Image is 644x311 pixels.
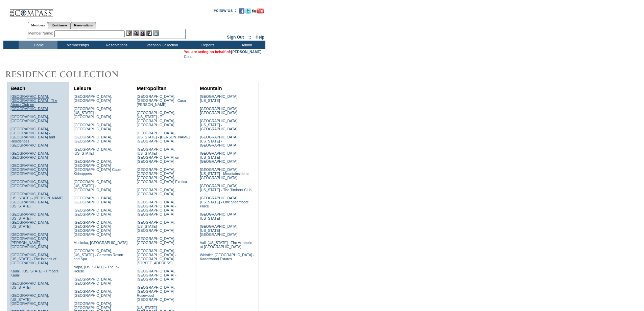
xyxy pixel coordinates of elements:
a: [GEOGRAPHIC_DATA] - [GEOGRAPHIC_DATA][PERSON_NAME], [GEOGRAPHIC_DATA] [10,232,50,249]
a: [GEOGRAPHIC_DATA], [GEOGRAPHIC_DATA] [10,115,49,123]
td: Follow Us :: [214,7,238,16]
span: :: [248,35,251,40]
img: Subscribe to our YouTube Channel [252,8,264,14]
a: [GEOGRAPHIC_DATA], [US_STATE] - [PERSON_NAME][GEOGRAPHIC_DATA], [US_STATE] [10,192,64,208]
a: [GEOGRAPHIC_DATA], [US_STATE] - The Timbers Club [200,184,252,192]
a: [GEOGRAPHIC_DATA], [US_STATE] - Mountainside at [GEOGRAPHIC_DATA] [200,168,248,180]
div: Member Name: [28,30,54,36]
a: [GEOGRAPHIC_DATA], [GEOGRAPHIC_DATA] [74,123,112,131]
img: Compass Home [9,3,53,17]
a: [GEOGRAPHIC_DATA], [GEOGRAPHIC_DATA] - [GEOGRAPHIC_DATA][STREET_ADDRESS] [137,249,176,265]
a: [GEOGRAPHIC_DATA], [US_STATE] - [GEOGRAPHIC_DATA] [200,135,238,147]
img: Become our fan on Facebook [239,8,244,14]
a: [GEOGRAPHIC_DATA], [US_STATE] - 71 [GEOGRAPHIC_DATA], [GEOGRAPHIC_DATA] [137,111,175,127]
td: Reservations [96,41,135,49]
a: [GEOGRAPHIC_DATA], [GEOGRAPHIC_DATA] [74,277,112,285]
a: [GEOGRAPHIC_DATA], [GEOGRAPHIC_DATA] [74,94,112,103]
a: Members [28,22,48,29]
a: Metropolitan [137,86,166,91]
a: [GEOGRAPHIC_DATA], [GEOGRAPHIC_DATA] - Rosewood [GEOGRAPHIC_DATA] [137,285,176,302]
a: [GEOGRAPHIC_DATA], [GEOGRAPHIC_DATA] [74,208,112,216]
a: Become our fan on Facebook [239,10,244,14]
a: Subscribe to our YouTube Channel [252,10,264,14]
a: [PERSON_NAME] [231,50,261,54]
a: [GEOGRAPHIC_DATA], [GEOGRAPHIC_DATA] [74,135,112,143]
a: [GEOGRAPHIC_DATA], [GEOGRAPHIC_DATA] [74,289,112,297]
a: [GEOGRAPHIC_DATA], [US_STATE] - [GEOGRAPHIC_DATA] [200,224,238,237]
a: Sign Out [227,35,244,40]
a: [GEOGRAPHIC_DATA], [US_STATE] - [GEOGRAPHIC_DATA] [10,293,49,306]
a: [GEOGRAPHIC_DATA], [US_STATE] - [GEOGRAPHIC_DATA] [74,107,112,119]
a: [GEOGRAPHIC_DATA], [GEOGRAPHIC_DATA] - Casa [PERSON_NAME] [137,94,186,107]
a: [GEOGRAPHIC_DATA], [US_STATE] - One Steamboat Place [200,196,248,208]
a: Beach [10,86,25,91]
a: Whistler, [GEOGRAPHIC_DATA] - Kadenwood Estates [200,253,254,261]
a: [GEOGRAPHIC_DATA], [US_STATE] [200,94,238,103]
a: Kaua'i, [US_STATE] - Timbers Kaua'i [10,269,58,277]
a: [GEOGRAPHIC_DATA], [GEOGRAPHIC_DATA] - [GEOGRAPHIC_DATA] Cape Kidnappers [74,159,121,176]
img: Follow us on Twitter [245,8,251,14]
a: Follow us on Twitter [245,10,251,14]
a: [GEOGRAPHIC_DATA], [GEOGRAPHIC_DATA] [137,188,175,196]
td: Memberships [57,41,96,49]
a: [GEOGRAPHIC_DATA], [GEOGRAPHIC_DATA] - The Abaco Club on [GEOGRAPHIC_DATA] [10,94,57,111]
a: [GEOGRAPHIC_DATA], [GEOGRAPHIC_DATA] [10,151,49,159]
a: Leisure [74,86,91,91]
a: [GEOGRAPHIC_DATA] - [GEOGRAPHIC_DATA] - [GEOGRAPHIC_DATA] [10,163,50,176]
td: Admin [226,41,265,49]
a: [GEOGRAPHIC_DATA], [GEOGRAPHIC_DATA] - [GEOGRAPHIC_DATA] [GEOGRAPHIC_DATA] [137,200,176,216]
a: Help [256,35,264,40]
a: [GEOGRAPHIC_DATA], [US_STATE] - Carneros Resort and Spa [74,249,123,261]
a: [GEOGRAPHIC_DATA], [GEOGRAPHIC_DATA] [200,107,238,115]
img: Impersonate [140,30,145,36]
a: Residences [48,22,71,29]
a: [GEOGRAPHIC_DATA], [GEOGRAPHIC_DATA] - [GEOGRAPHIC_DATA] and Residences [GEOGRAPHIC_DATA] [10,127,55,147]
a: [GEOGRAPHIC_DATA], [US_STATE] [200,212,238,220]
a: [GEOGRAPHIC_DATA], [US_STATE] [10,281,49,289]
a: [GEOGRAPHIC_DATA], [GEOGRAPHIC_DATA] - [GEOGRAPHIC_DATA] [137,269,176,281]
span: You are acting on behalf of: [184,50,261,54]
a: [GEOGRAPHIC_DATA], [GEOGRAPHIC_DATA] [137,237,175,245]
a: [GEOGRAPHIC_DATA], [US_STATE] - [GEOGRAPHIC_DATA] [200,119,238,131]
a: [GEOGRAPHIC_DATA], [GEOGRAPHIC_DATA] - [GEOGRAPHIC_DATA], [GEOGRAPHIC_DATA] Exotica [137,168,187,184]
img: b_edit.gif [126,30,132,36]
img: Destinations by Exclusive Resorts [3,68,135,81]
a: Muskoka, [GEOGRAPHIC_DATA] [74,241,127,245]
a: [GEOGRAPHIC_DATA], [US_STATE] - [GEOGRAPHIC_DATA] [200,151,238,163]
img: i.gif [3,10,9,10]
td: Home [19,41,57,49]
a: [GEOGRAPHIC_DATA], [US_STATE] - [GEOGRAPHIC_DATA] [137,220,175,232]
a: [GEOGRAPHIC_DATA], [US_STATE] - [PERSON_NAME][GEOGRAPHIC_DATA] [137,131,190,143]
a: [GEOGRAPHIC_DATA], [GEOGRAPHIC_DATA] - [GEOGRAPHIC_DATA] [GEOGRAPHIC_DATA] [74,220,113,237]
a: [GEOGRAPHIC_DATA], [US_STATE] - [GEOGRAPHIC_DATA] [74,180,112,192]
img: Reservations [146,30,152,36]
a: [GEOGRAPHIC_DATA], [GEOGRAPHIC_DATA] [10,180,49,188]
a: Reservations [71,22,96,29]
img: View [133,30,139,36]
a: [GEOGRAPHIC_DATA], [US_STATE] [74,147,112,155]
td: Vacation Collection [135,41,188,49]
a: Clear [184,54,193,59]
td: Reports [188,41,226,49]
a: Mountain [200,86,222,91]
a: [GEOGRAPHIC_DATA], [US_STATE] - [GEOGRAPHIC_DATA], [US_STATE] [10,212,49,228]
a: [GEOGRAPHIC_DATA], [GEOGRAPHIC_DATA] [74,196,112,204]
a: [GEOGRAPHIC_DATA], [US_STATE] - The Islands of [GEOGRAPHIC_DATA] [10,253,56,265]
a: Napa, [US_STATE] - The Ink House [74,265,120,273]
a: [GEOGRAPHIC_DATA], [US_STATE] - [GEOGRAPHIC_DATA] on [GEOGRAPHIC_DATA] [137,147,179,163]
a: Vail, [US_STATE] - The Arrabelle at [GEOGRAPHIC_DATA] [200,241,252,249]
img: b_calculator.gif [153,30,159,36]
